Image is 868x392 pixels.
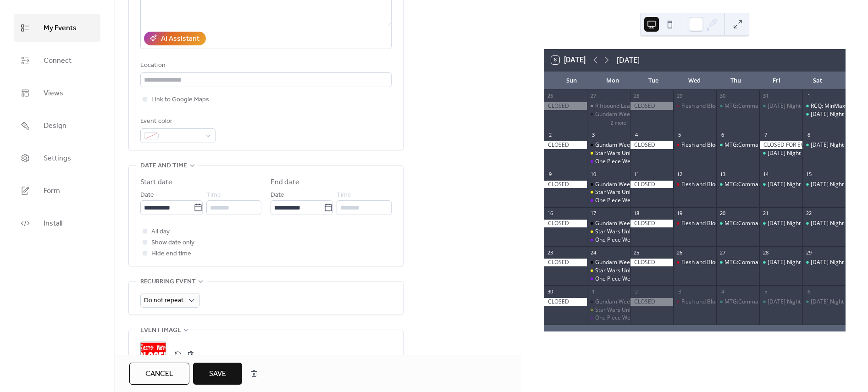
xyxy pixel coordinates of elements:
[768,181,842,188] div: [DATE] Night Magic - Modern
[805,132,812,138] div: 8
[129,363,189,385] a: Cancel
[681,259,757,266] div: Flesh and Blood Armory Night
[719,93,726,99] div: 30
[633,132,640,138] div: 4
[140,160,187,171] span: Date and time
[681,220,757,227] div: Flesh and Blood Armory Night
[759,141,802,149] div: CLOSED FOR EVENT
[630,259,673,266] div: CLOSED
[140,60,390,71] div: Location
[587,306,630,314] div: Star Wars Unlimited Weekly Play
[595,181,652,188] div: Gundam Weekly Event
[547,171,553,177] div: 9
[595,220,652,227] div: Gundam Weekly Event
[673,141,716,149] div: Flesh and Blood Armory Night
[140,177,172,188] div: Start date
[674,72,715,90] div: Wed
[587,197,630,204] div: One Piece Weekly Event
[587,259,630,266] div: Gundam Weekly Event
[587,314,630,322] div: One Piece Weekly Event
[617,55,640,66] div: [DATE]
[676,288,683,295] div: 3
[595,197,656,204] div: One Piece Weekly Event
[271,177,299,188] div: End date
[140,190,154,201] span: Date
[802,259,846,266] div: Saturday Night Magic - Pauper
[768,220,842,227] div: [DATE] Night Magic - Modern
[590,171,597,177] div: 10
[673,102,716,110] div: Flesh and Blood Armory Night
[544,259,587,266] div: CLOSED
[544,141,587,149] div: CLOSED
[724,220,790,227] div: MTG:Commander [DATE]
[140,325,181,336] span: Event image
[724,259,790,266] div: MTG:Commander [DATE]
[151,237,194,248] span: Show date only
[805,288,812,295] div: 6
[719,171,726,177] div: 13
[587,236,630,244] div: One Piece Weekly Event
[633,288,640,295] div: 2
[590,210,597,217] div: 17
[587,149,630,157] div: Star Wars Unlimited Weekly Play
[193,363,242,385] button: Save
[673,220,716,227] div: Flesh and Blood Armory Night
[633,72,674,90] div: Tue
[630,102,673,110] div: CLOSED
[595,188,678,196] div: Star Wars Unlimited Weekly Play
[587,158,630,166] div: One Piece Weekly Event
[762,93,769,99] div: 31
[716,220,759,227] div: MTG:Commander Thursday
[595,306,678,314] div: Star Wars Unlimited Weekly Play
[544,102,587,110] div: CLOSED
[551,72,592,90] div: Sun
[676,93,683,99] div: 29
[44,151,71,166] span: Settings
[140,276,196,287] span: Recurring event
[676,249,683,256] div: 26
[151,248,191,259] span: Hide end time
[759,298,802,306] div: Friday Night Magic - Modern
[548,54,589,66] button: 8[DATE]
[595,102,669,110] div: Riftbound Learn to Play Event
[209,369,226,380] span: Save
[140,342,166,367] div: ;
[590,132,597,138] div: 3
[805,93,812,99] div: 1
[590,93,597,99] div: 27
[587,228,630,236] div: Star Wars Unlimited Weekly Play
[681,102,757,110] div: Flesh and Blood Armory Night
[44,21,77,35] span: My Events
[630,141,673,149] div: CLOSED
[144,294,183,307] span: Do not repeat
[544,298,587,306] div: CLOSED
[676,132,683,138] div: 5
[587,141,630,149] div: Gundam Weekly Event
[547,249,553,256] div: 23
[587,110,630,118] div: Gundam Weekly Event
[587,275,630,283] div: One Piece Weekly Event
[206,190,221,201] span: Time
[802,220,846,227] div: Saturday Night Magic - Pauper
[673,181,716,188] div: Flesh and Blood Armory Night
[630,298,673,306] div: CLOSED
[676,210,683,217] div: 19
[144,32,206,45] button: AI Assistant
[716,259,759,266] div: MTG:Commander Thursday
[716,141,759,149] div: MTG:Commander Thursday
[633,210,640,217] div: 18
[587,220,630,227] div: Gundam Weekly Event
[719,288,726,295] div: 4
[797,72,838,90] div: Sat
[715,72,756,90] div: Thu
[587,188,630,196] div: Star Wars Unlimited Weekly Play
[14,79,100,107] a: Views
[805,171,812,177] div: 15
[762,210,769,217] div: 21
[673,259,716,266] div: Flesh and Blood Armory Night
[681,141,757,149] div: Flesh and Blood Armory Night
[14,46,100,74] a: Connect
[547,132,553,138] div: 2
[768,298,842,306] div: [DATE] Night Magic - Modern
[802,102,846,110] div: RCQ: MinMaxGames STANDARD Regional Championship Qualifier Saturday November 1st 11am Start RCQ (2...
